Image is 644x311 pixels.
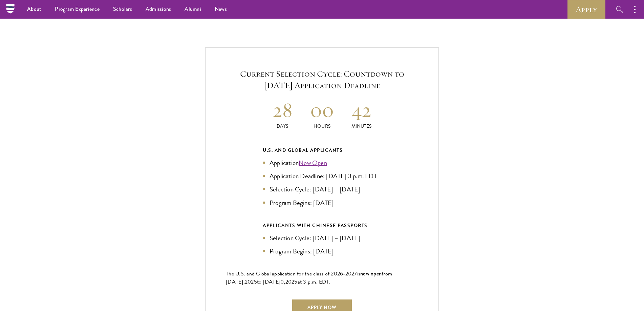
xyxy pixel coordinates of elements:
h2: 00 [302,97,342,123]
span: 0 [280,278,284,286]
span: at 3 p.m. EDT. [298,278,331,286]
li: Application [263,158,381,168]
span: -202 [343,270,354,278]
a: Now Open [299,158,327,168]
h2: 42 [342,97,381,123]
span: 5 [254,278,257,286]
h5: Current Selection Cycle: Countdown to [DATE] Application Deadline [226,68,418,91]
span: The U.S. and Global application for the class of 202 [226,270,340,278]
li: Application Deadline: [DATE] 3 p.m. EDT [263,171,381,181]
div: APPLICANTS WITH CHINESE PASSPORTS [263,221,381,230]
li: Selection Cycle: [DATE] – [DATE] [263,184,381,194]
span: now open [360,270,382,277]
li: Selection Cycle: [DATE] – [DATE] [263,233,381,243]
p: Minutes [342,123,381,130]
span: to [DATE] [257,278,280,286]
span: 5 [294,278,297,286]
span: 202 [285,278,295,286]
span: 7 [354,270,357,278]
p: Hours [302,123,342,130]
span: is [357,270,361,278]
div: U.S. and Global Applicants [263,146,381,154]
span: 6 [340,270,343,278]
li: Program Begins: [DATE] [263,246,381,256]
li: Program Begins: [DATE] [263,198,381,208]
span: , [284,278,285,286]
p: Days [263,123,302,130]
h2: 28 [263,97,302,123]
span: 202 [245,278,254,286]
span: from [DATE], [226,270,392,286]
